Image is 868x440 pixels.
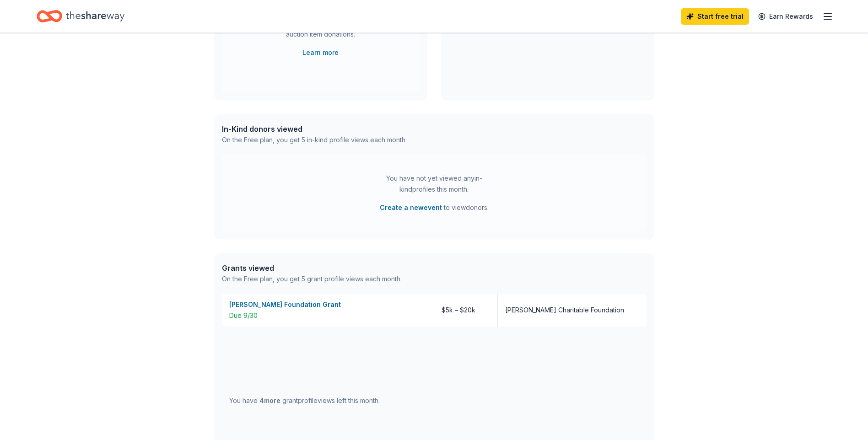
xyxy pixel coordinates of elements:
a: Learn more [302,47,339,58]
a: Earn Rewards [753,8,819,25]
div: You have not yet viewed any in-kind profiles this month. [377,173,491,195]
div: In-Kind donors viewed [222,123,407,134]
div: [PERSON_NAME] Foundation Grant [229,299,426,310]
div: Grants viewed [222,263,402,274]
span: 4 more [259,397,280,404]
button: Create a newevent [380,202,442,213]
a: Home [37,5,124,27]
div: [PERSON_NAME] Charitable Foundation [505,305,624,316]
div: You have grant profile views left this month. [229,395,380,406]
a: Start free trial [681,8,749,25]
div: $5k – $20k [434,294,498,327]
div: On the Free plan, you get 5 grant profile views each month. [222,274,402,284]
div: On the Free plan, you get 5 in-kind profile views each month. [222,134,407,145]
div: Due 9/30 [229,310,426,321]
span: to view donors . [380,202,489,213]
